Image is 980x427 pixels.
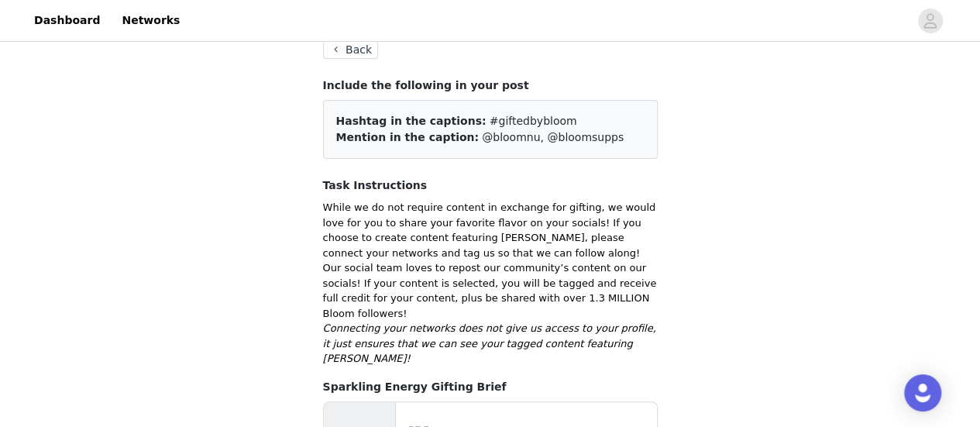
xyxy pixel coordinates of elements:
[482,131,624,143] span: @bloomnu, @bloomsupps
[112,3,189,38] a: Networks
[323,200,658,321] p: While we do not require content in exchange for gifting, we would love for you to share your favo...
[336,131,479,143] span: Mention in the caption:
[336,115,487,127] span: Hashtag in the captions:
[323,177,658,194] h4: Task Instructions
[490,115,577,127] span: #giftedbybloom
[25,3,109,38] a: Dashboard
[904,374,941,412] div: Open Intercom Messenger
[923,9,937,33] div: avatar
[323,40,379,59] button: Back
[323,379,658,395] h4: Sparkling Energy Gifting Brief
[323,322,656,364] em: Connecting your networks does not give us access to your profile, it just ensures that we can see...
[323,77,658,94] h4: Include the following in your post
